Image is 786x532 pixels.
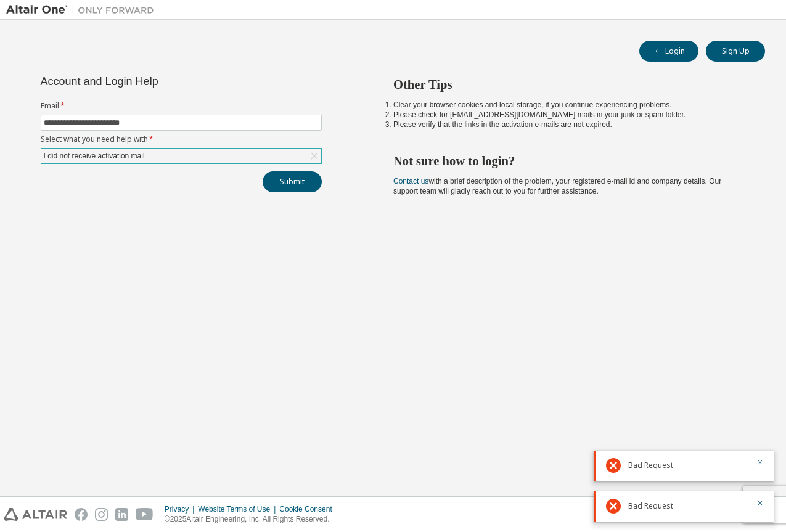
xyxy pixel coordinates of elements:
[165,514,340,525] p: © 2025 Altair Engineering, Inc. All Rights Reserved.
[75,508,88,521] img: facebook.svg
[393,76,743,92] h2: Other Tips
[393,177,428,186] a: Contact us
[4,508,67,521] img: altair_logo.svg
[628,501,673,511] span: Bad Request
[95,508,108,521] img: instagram.svg
[279,504,339,514] div: Cookie Consent
[136,508,154,521] img: youtube.svg
[42,149,147,163] div: I did not receive activation mail
[41,101,322,111] label: Email
[165,504,198,514] div: Privacy
[393,153,743,169] h2: Not sure how to login?
[393,110,743,120] li: Please check for [EMAIL_ADDRESS][DOMAIN_NAME] mails in your junk or spam folder.
[393,120,743,129] li: Please verify that the links in the activation e-mails are not expired.
[41,76,266,86] div: Account and Login Help
[628,460,673,470] span: Bad Request
[41,149,321,163] div: I did not receive activation mail
[115,508,128,521] img: linkedin.svg
[706,41,765,62] button: Sign Up
[263,171,322,192] button: Submit
[639,41,698,62] button: Login
[198,504,279,514] div: Website Terms of Use
[393,100,743,110] li: Clear your browser cookies and local storage, if you continue experiencing problems.
[6,4,160,16] img: Altair One
[393,177,721,195] span: with a brief description of the problem, your registered e-mail id and company details. Our suppo...
[41,134,322,144] label: Select what you need help with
